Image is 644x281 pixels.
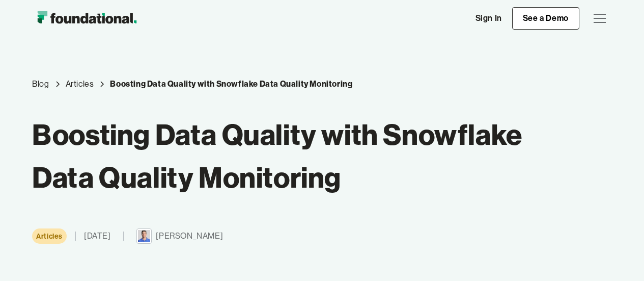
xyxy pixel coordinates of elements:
a: Category [32,228,67,244]
a: Current blog [110,78,352,91]
h1: Boosting Data Quality with Snowflake Data Quality Monitoring [32,113,553,199]
a: See a Demo [512,7,579,30]
div: [DATE] [84,229,111,243]
div: [PERSON_NAME] [156,229,223,243]
div: Articles [36,231,63,242]
a: Blog [32,78,49,91]
a: home [32,8,142,29]
img: Foundational Logo [32,8,142,29]
iframe: Chat Widget [593,232,644,281]
div: Articles [66,78,94,91]
div: menu [587,6,612,31]
div: Boosting Data Quality with Snowflake Data Quality Monitoring [110,78,352,91]
a: Sign In [465,8,512,29]
a: Category [66,78,94,91]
